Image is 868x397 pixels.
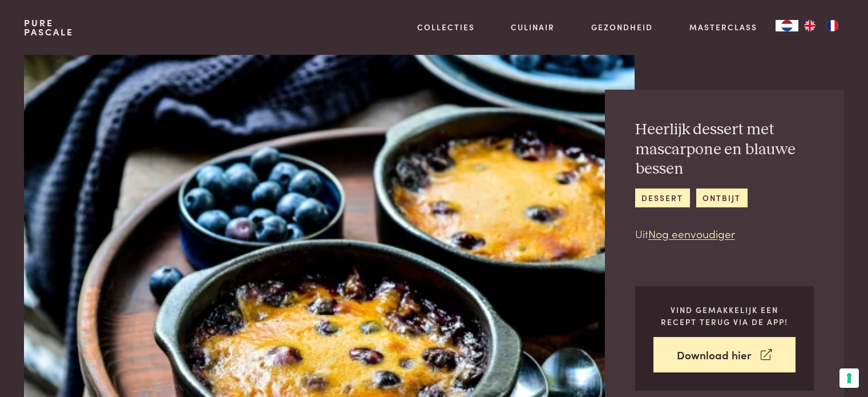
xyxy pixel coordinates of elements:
[653,337,796,373] a: Download hier
[417,21,475,33] a: Collecties
[635,226,814,242] p: Uit
[653,304,796,327] p: Vind gemakkelijk een recept terug via de app!
[511,21,555,33] a: Culinair
[696,189,748,207] a: ontbijt
[776,20,844,31] aside: Language selected: Nederlands
[776,20,798,31] a: NL
[648,226,735,241] a: Nog eenvoudiger
[798,20,821,31] a: EN
[635,189,690,207] a: dessert
[821,20,844,31] a: FR
[798,20,844,31] ul: Language list
[24,18,74,37] a: PurePascale
[776,20,798,31] div: Language
[591,21,653,33] a: Gezondheid
[689,21,757,33] a: Masterclass
[635,120,814,179] h2: Heerlijk dessert met mascarpone en blauwe bessen
[839,368,859,388] button: Uw voorkeuren voor toestemming voor trackingtechnologieën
